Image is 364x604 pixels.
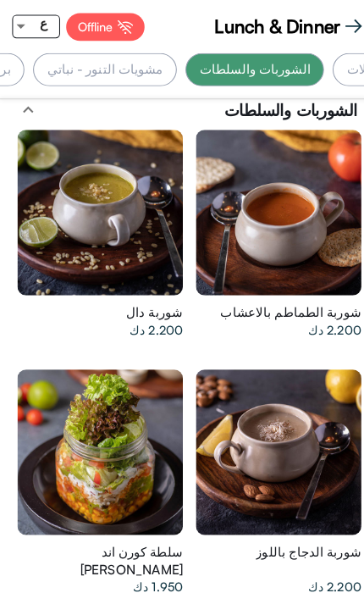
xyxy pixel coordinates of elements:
span: Lunch & Dinner [208,24,331,49]
span: شوربة دال [123,307,178,324]
img: Offline%20Icon.svg [114,30,130,44]
mat-icon: expand_less [17,108,37,128]
div: الشوربات والسلطات [180,63,315,95]
img: header%20back%20button.svg [335,28,352,45]
span: الشوربات والسلطات [218,108,347,129]
div: مشويات التنور - نباتي [32,63,172,95]
span: 2.200 دك [300,574,351,590]
span: شوربة الدجاج باللوز [249,540,351,557]
span: 1.950 دك [130,574,178,590]
span: 2.200 دك [300,324,351,341]
span: 2.200 دك [126,324,178,341]
span: سلطة كورن اند [PERSON_NAME] [17,540,178,574]
span: شوربة الطماطم بالاعشاب [214,307,351,324]
span: ع [39,26,47,41]
div: Offline [64,24,141,51]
